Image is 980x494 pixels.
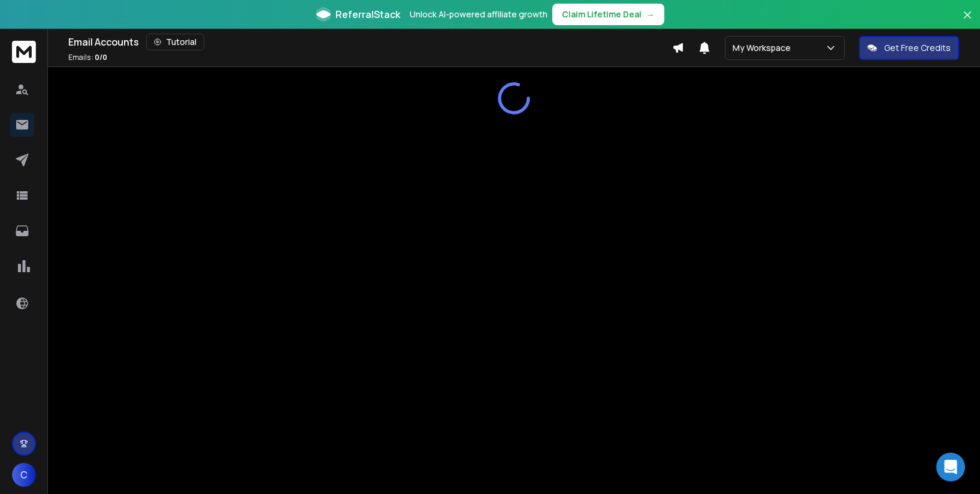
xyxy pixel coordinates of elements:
[146,34,204,50] button: Tutorial
[68,53,107,62] p: Emails :
[552,4,664,25] button: Claim Lifetime Deal→
[12,463,36,487] button: C
[859,36,959,60] button: Get Free Credits
[646,8,655,20] span: →
[68,34,672,50] div: Email Accounts
[960,7,975,36] button: Close banner
[335,7,400,22] span: ReferralStack
[936,453,965,481] div: Open Intercom Messenger
[884,42,951,54] p: Get Free Credits
[410,8,548,20] p: Unlock AI-powered affiliate growth
[95,52,107,62] span: 0 / 0
[733,42,796,54] p: My Workspace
